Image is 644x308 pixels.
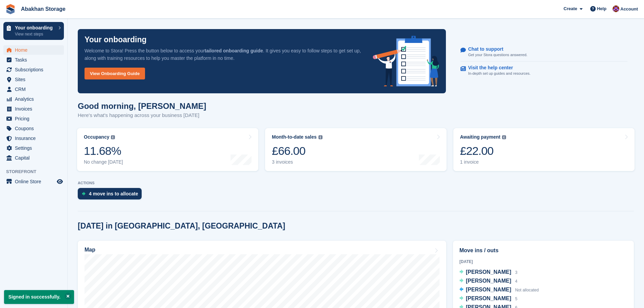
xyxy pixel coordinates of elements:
[597,5,606,12] span: Help
[5,4,16,14] img: stora-icon-8386f47178a22dfd0bd8f6a31ec36ba5ce8667c1dd55bd0f319d3a0aa187defe.svg
[459,286,539,294] a: [PERSON_NAME] Not allocated
[15,177,55,186] span: Online Store
[460,62,627,80] a: Visit the help center In-depth set up guides and resources.
[515,279,518,284] span: 4
[453,128,635,171] a: Awaiting payment £22.00 1 invoice
[3,124,64,133] a: menu
[3,153,64,163] a: menu
[3,94,64,104] a: menu
[77,128,258,171] a: Occupancy 11.68% No change [DATE]
[111,135,115,139] img: icon-info-grey-7440780725fd019a000dd9b08b2336e03edf1995a4989e88bcd33f0948082b44.svg
[272,144,322,158] div: £66.00
[84,144,123,158] div: 11.68%
[318,135,323,139] img: icon-info-grey-7440780725fd019a000dd9b08b2336e03edf1995a4989e88bcd33f0948082b44.svg
[78,188,145,203] a: 4 move ins to allocate
[459,259,627,265] div: [DATE]
[15,134,55,143] span: Insurance
[3,75,64,84] a: menu
[515,288,539,292] span: Not allocated
[468,65,525,71] p: Visit the help center
[78,112,206,119] p: Here's what's happening across your business [DATE]
[3,114,64,123] a: menu
[468,46,522,52] p: Chat to support
[15,25,55,30] p: Your onboarding
[459,268,517,277] a: [PERSON_NAME] 3
[460,43,627,62] a: Chat to support Get your Stora questions answered.
[620,6,638,13] span: Account
[205,48,263,53] strong: tailored onboarding guide
[18,3,68,15] a: Abakhan Storage
[15,153,55,163] span: Capital
[3,45,64,55] a: menu
[460,159,506,165] div: 1 invoice
[89,191,138,196] div: 4 move ins to allocate
[85,247,95,253] h2: Map
[6,168,67,175] span: Storefront
[78,101,206,111] h1: Good morning, [PERSON_NAME]
[3,104,64,114] a: menu
[82,192,86,196] img: move_ins_to_allocate_icon-fdf77a2bb77ea45bf5b3d319d69a93e2d87916cf1d5bf7949dd705db3b84f3ca.svg
[459,277,517,286] a: [PERSON_NAME] 4
[3,177,64,186] a: menu
[265,128,446,171] a: Month-to-date sales £66.00 3 invoices
[15,31,55,37] p: View next steps
[466,278,511,284] span: [PERSON_NAME]
[4,290,74,304] p: Signed in successfully.
[466,295,511,301] span: [PERSON_NAME]
[84,159,123,165] div: No change [DATE]
[15,124,55,133] span: Coupons
[78,221,285,231] h2: [DATE] in [GEOGRAPHIC_DATA], [GEOGRAPHIC_DATA]
[459,246,627,255] h2: Move ins / outs
[78,181,634,185] p: ACTIONS
[272,159,322,165] div: 3 invoices
[502,135,506,139] img: icon-info-grey-7440780725fd019a000dd9b08b2336e03edf1995a4989e88bcd33f0948082b44.svg
[15,104,55,114] span: Invoices
[3,22,64,40] a: Your onboarding View next steps
[460,144,506,158] div: £22.00
[373,36,439,87] img: onboarding-info-6c161a55d2c0e0a8cae90662b2fe09162a5109e8cc188191df67fb4f79e88e88.svg
[3,134,64,143] a: menu
[15,75,55,84] span: Sites
[3,55,64,65] a: menu
[564,5,577,12] span: Create
[15,65,55,74] span: Subscriptions
[15,114,55,123] span: Pricing
[15,55,55,65] span: Tasks
[613,5,619,12] img: William Abakhan
[468,52,527,58] p: Get your Stora questions answered.
[272,134,316,140] div: Month-to-date sales
[15,45,55,55] span: Home
[3,85,64,94] a: menu
[85,47,362,62] p: Welcome to Stora! Press the button below to access your . It gives you easy to follow steps to ge...
[459,294,517,303] a: [PERSON_NAME] 5
[515,270,518,275] span: 3
[15,143,55,153] span: Settings
[85,36,147,44] p: Your onboarding
[3,65,64,74] a: menu
[85,68,145,79] a: View Onboarding Guide
[460,134,501,140] div: Awaiting payment
[466,287,511,292] span: [PERSON_NAME]
[84,134,109,140] div: Occupancy
[56,177,64,186] a: Preview store
[468,71,531,76] p: In-depth set up guides and resources.
[15,85,55,94] span: CRM
[3,143,64,153] a: menu
[466,269,511,275] span: [PERSON_NAME]
[15,94,55,104] span: Analytics
[515,297,518,301] span: 5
